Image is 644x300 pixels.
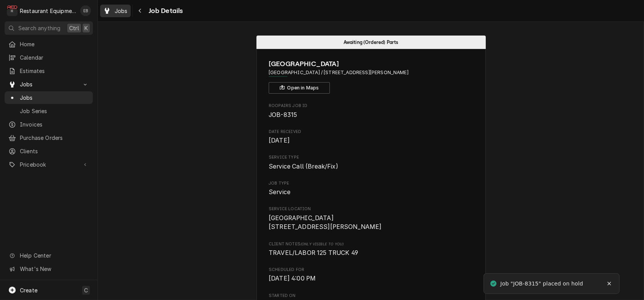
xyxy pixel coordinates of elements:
span: Service Call (Break/Fix) [269,163,338,170]
span: Service Location [269,214,473,232]
span: Awaiting (Ordered) Parts [344,40,399,45]
span: Home [20,40,89,48]
span: Create [20,287,37,294]
span: Job Type [269,180,473,186]
span: JOB-8315 [269,111,297,118]
button: Navigate back [134,5,146,17]
span: Roopairs Job ID [269,103,473,109]
a: Jobs [100,5,131,17]
span: Jobs [20,80,78,88]
div: Emily Bird's Avatar [80,5,91,16]
span: Job Details [146,6,183,16]
a: Calendar [5,51,93,64]
span: Service Type [269,162,473,171]
span: Started On [269,293,473,299]
span: Scheduled For [269,274,473,283]
span: Invoices [20,120,89,128]
span: Estimates [20,67,89,75]
span: TRAVEL/LABOR 125 TRUCK 49 [269,249,358,256]
div: Roopairs Job ID [269,103,473,119]
div: Client Information [269,59,473,94]
div: Service Location [269,206,473,232]
span: Job Series [20,107,89,115]
div: [object Object] [269,241,473,258]
div: Status [256,36,486,49]
a: Go to Pricebook [5,158,93,171]
div: EB [80,5,91,16]
span: Calendar [20,54,89,62]
button: Open in Maps [269,82,330,94]
span: Clients [20,147,89,155]
a: Go to Help Center [5,249,93,262]
span: Search anything [18,24,60,32]
span: Service Location [269,206,473,212]
span: Pricebook [20,161,78,169]
span: [object Object] [269,248,473,258]
div: R [7,5,18,16]
span: Scheduled For [269,267,473,273]
div: Service Type [269,154,473,171]
div: Scheduled For [269,267,473,283]
span: Jobs [115,7,128,15]
span: Job Type [269,188,473,197]
div: Job "JOB-8315" placed on hold [500,280,584,288]
span: What's New [20,265,88,273]
span: (Only Visible to You) [300,242,344,246]
div: Restaurant Equipment Diagnostics's Avatar [7,5,18,16]
span: Date Received [269,136,473,145]
span: Name [269,59,473,69]
div: Restaurant Equipment Diagnostics [20,7,76,15]
span: Roopairs Job ID [269,110,473,120]
span: Client Notes [269,241,473,247]
span: [DATE] 4:00 PM [269,275,316,282]
a: Home [5,38,93,50]
a: Go to What's New [5,263,93,275]
a: Go to Jobs [5,78,93,91]
button: Search anythingCtrlK [5,21,93,35]
a: Jobs [5,91,93,104]
span: Ctrl [69,24,79,32]
a: Purchase Orders [5,131,93,144]
span: [DATE] [269,137,290,144]
span: Service [269,188,290,196]
span: Help Center [20,251,88,259]
div: Job Type [269,180,473,197]
span: C [84,286,88,294]
span: Purchase Orders [20,134,89,142]
div: Date Received [269,129,473,145]
a: Job Series [5,105,93,117]
a: Estimates [5,65,93,77]
span: Date Received [269,129,473,135]
span: Service Type [269,154,473,161]
span: [GEOGRAPHIC_DATA] [STREET_ADDRESS][PERSON_NAME] [269,214,382,231]
a: Invoices [5,118,93,131]
a: Clients [5,145,93,157]
span: Address [269,69,473,76]
span: K [84,24,88,32]
span: Jobs [20,94,89,102]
